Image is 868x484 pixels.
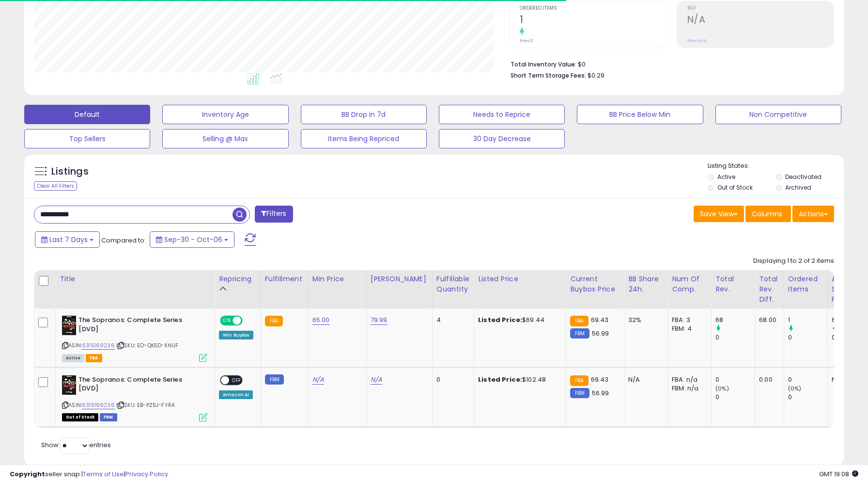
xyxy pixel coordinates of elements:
div: Total Rev. [715,274,751,294]
span: | SKU: EO-QK5D-XNUF [116,341,178,349]
a: 65.00 [312,315,330,325]
span: OFF [241,317,257,325]
button: BB Price Below Min [577,105,703,124]
div: 0 [715,393,755,402]
span: Last 7 Days [49,235,88,244]
span: Show: entries [41,440,111,450]
div: 1 [788,316,827,324]
span: 69.43 [591,315,609,324]
h5: Listings [51,165,89,178]
div: 68 [715,316,755,324]
div: seller snap | | [10,470,168,479]
small: (0%) [715,385,729,392]
div: 0.00 [759,375,776,384]
small: FBA [265,316,283,326]
span: 56.99 [592,388,609,398]
div: ASIN: [62,375,207,420]
div: 32% [628,316,660,324]
span: ON [221,317,233,325]
label: Deactivated [785,173,821,181]
b: Listed Price: [478,375,522,384]
button: BB Drop in 7d [301,105,427,124]
b: Short Term Storage Fees: [511,71,586,80]
div: $102.48 [478,375,558,384]
h2: 1 [520,14,666,27]
button: Items Being Repriced [301,129,427,148]
div: Avg Selling Price [832,274,867,305]
div: 0 [715,333,755,342]
small: Prev: 0 [520,38,533,44]
p: Listing States: [708,161,844,171]
a: 79.99 [371,315,387,325]
small: FBM [570,388,589,398]
div: N/A [832,375,864,384]
div: ASIN: [62,316,207,361]
small: FBA [570,375,588,386]
h2: N/A [687,14,834,27]
span: Ordered Items [520,6,666,11]
button: Default [24,105,150,124]
b: Total Inventory Value: [511,60,576,68]
div: 0 [788,393,827,402]
div: [PERSON_NAME] [371,274,428,284]
button: Non Competitive [715,105,841,124]
span: 56.99 [592,329,609,338]
small: (0%) [788,385,802,392]
button: Actions [792,206,834,222]
div: 0 [715,375,755,384]
a: Privacy Policy [125,469,168,479]
small: FBM [265,374,284,385]
div: $69.44 [478,316,558,324]
label: Active [717,173,735,181]
div: FBA: 3 [672,316,704,324]
span: Sep-30 - Oct-06 [164,235,222,244]
div: 0 [788,375,827,384]
span: Compared to: [101,236,146,245]
strong: Copyright [10,469,45,479]
div: Min Price [312,274,362,284]
a: 6315169236 [82,401,115,409]
li: $0 [511,58,827,69]
button: 30 Day Decrease [439,129,565,148]
div: BB Share 24h. [628,274,664,294]
span: FBA [86,354,102,362]
b: The Sopranos: Complete Series [DVD] [78,316,196,336]
button: Inventory Age [162,105,288,124]
div: 4 [436,316,466,324]
img: 41iOL8HGumL._SL40_.jpg [62,375,76,395]
span: All listings currently available for purchase on Amazon [62,354,84,362]
small: FBA [570,316,588,326]
div: Title [60,274,211,284]
span: | SKU: EB-PZ5J-FYRA [116,401,175,409]
button: Top Sellers [24,129,150,148]
div: 0 [436,375,466,384]
button: Sep-30 - Oct-06 [150,231,234,248]
a: N/A [312,375,324,385]
span: FBM [100,413,117,421]
div: Clear All Filters [34,181,77,191]
button: Save View [694,206,744,222]
button: Columns [745,206,791,222]
div: 0 [788,333,827,342]
div: Fulfillable Quantity [436,274,470,294]
a: N/A [371,375,382,385]
a: Terms of Use [83,469,124,479]
span: OFF [229,376,245,384]
div: N/A [628,375,660,384]
label: Archived [785,183,811,192]
b: The Sopranos: Complete Series [DVD] [78,375,196,396]
div: Num of Comp. [672,274,707,294]
span: 2025-10-14 19:08 GMT [819,469,858,479]
div: Ordered Items [788,274,823,294]
span: 69.43 [591,375,609,384]
span: Columns [752,209,782,219]
a: 6315169236 [82,341,115,350]
span: All listings that are currently out of stock and unavailable for purchase on Amazon [62,413,98,421]
b: Listed Price: [478,315,522,324]
small: FBM [570,328,589,339]
label: Out of Stock [717,183,753,192]
div: FBM: n/a [672,384,704,393]
div: Total Rev. Diff. [759,274,780,305]
span: $0.29 [588,71,604,80]
button: Needs to Reprice [439,105,565,124]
